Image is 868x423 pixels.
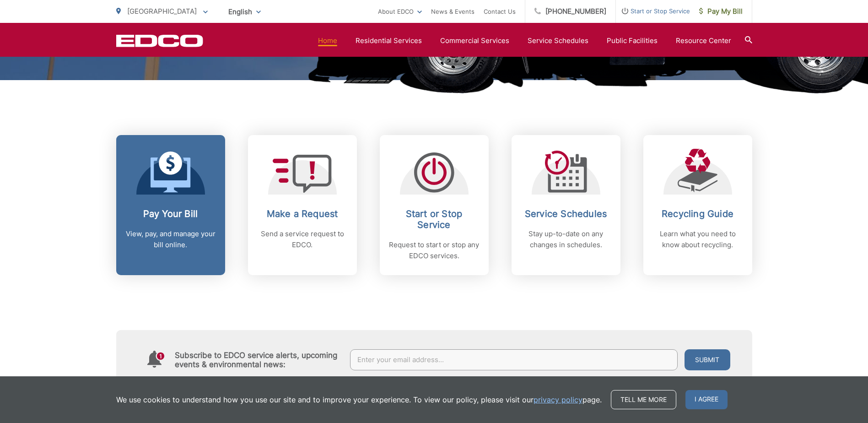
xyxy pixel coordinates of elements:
[521,208,611,219] h2: Service Schedules
[685,349,730,370] button: Submit
[611,390,676,409] a: Tell me more
[440,35,509,46] a: Commercial Services
[512,135,620,275] a: Service Schedules Stay up-to-date on any changes in schedules.
[257,208,348,219] h2: Make a Request
[699,6,743,17] span: Pay My Bill
[248,135,357,275] a: Make a Request Send a service request to EDCO.
[125,228,216,250] p: View, pay, and manage your bill online.
[257,228,348,250] p: Send a service request to EDCO.
[125,208,216,219] h2: Pay Your Bill
[528,35,588,46] a: Service Schedules
[521,228,611,250] p: Stay up-to-date on any changes in schedules.
[116,135,225,275] a: Pay Your Bill View, pay, and manage your bill online.
[389,239,480,261] p: Request to start or stop any EDCO services.
[643,135,752,275] a: Recycling Guide Learn what you need to know about recycling.
[652,208,743,219] h2: Recycling Guide
[534,394,582,405] a: privacy policy
[389,208,480,230] h2: Start or Stop Service
[431,6,474,17] a: News & Events
[127,7,197,16] span: [GEOGRAPHIC_DATA]
[484,6,516,17] a: Contact Us
[652,228,743,250] p: Learn what you need to know about recycling.
[378,6,422,17] a: About EDCO
[221,4,268,20] span: English
[116,394,602,405] p: We use cookies to understand how you use our site and to improve your experience. To view our pol...
[685,390,728,409] span: I agree
[676,35,731,46] a: Resource Center
[607,35,658,46] a: Public Facilities
[175,351,341,369] h4: Subscribe to EDCO service alerts, upcoming events & environmental news:
[356,35,422,46] a: Residential Services
[318,35,337,46] a: Home
[116,34,203,47] a: EDCD logo. Return to the homepage.
[350,349,678,370] input: Enter your email address...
